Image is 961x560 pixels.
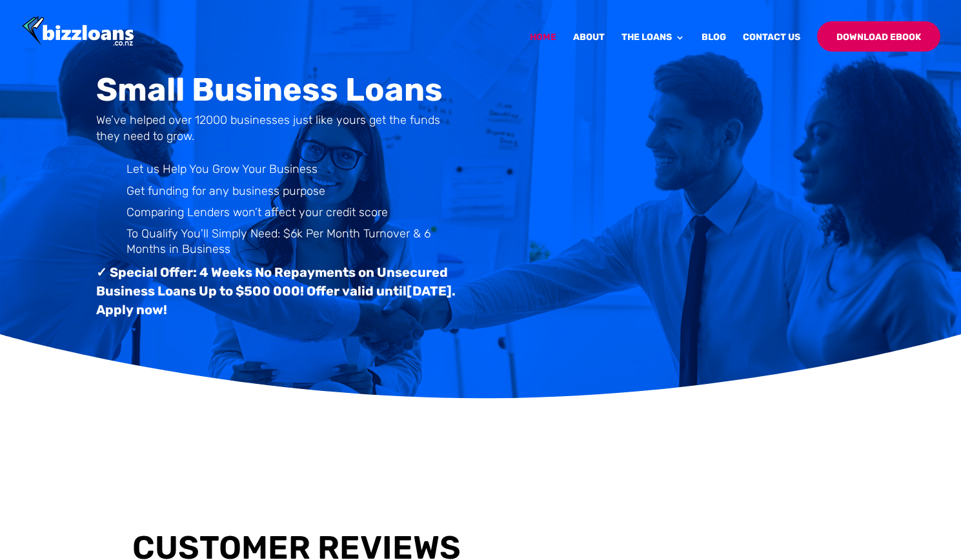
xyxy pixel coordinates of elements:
[743,33,800,63] a: Contact Us
[407,283,452,299] span: [DATE]
[96,263,460,325] h3: ✓ Special Offer: 4 Weeks No Repayments on Unsecured Business Loans Up to $500 000! Offer valid un...
[96,112,460,151] h4: We’ve helped over 12000 businesses just like yours get the funds they need to grow.
[126,205,388,219] span: Comparing Lenders won’t affect your credit score
[530,33,556,63] a: Home
[126,226,430,255] span: To Qualify You'll Simply Need: $6k Per Month Turnover & 6 Months in Business
[702,33,726,63] a: Blog
[573,33,605,63] a: About
[96,74,460,112] h1: Small Business Loans
[126,184,325,198] span: Get funding for any business purpose
[126,162,318,176] span: Let us Help You Grow Your Business
[622,33,685,63] a: The Loans
[817,21,940,52] a: Download Ebook
[22,16,134,48] img: Bizzloans New Zealand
